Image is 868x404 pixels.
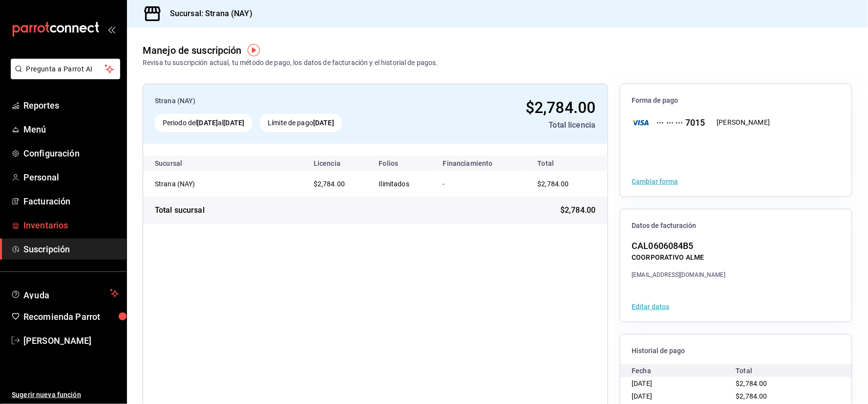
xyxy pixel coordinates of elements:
[314,180,345,188] span: $2,784.00
[107,25,115,33] button: open_drawer_menu
[23,219,119,232] span: Inventarios
[306,156,371,171] th: Licencia
[736,392,767,400] span: $2,784.00
[736,380,767,387] span: $2,784.00
[632,364,736,377] div: Fecha
[11,59,120,79] button: Pregunta a Parrot AI
[260,114,342,132] div: Límite de pago
[632,270,726,279] div: [EMAIL_ADDRESS][DOMAIN_NAME]
[12,390,119,400] span: Sugerir nueva función
[538,180,569,188] span: $2,784.00
[155,96,430,106] div: Strana (NAY)
[435,171,526,197] td: -
[23,334,119,347] span: [PERSON_NAME]
[632,221,840,230] span: Datos de facturación
[560,204,595,216] span: $2,784.00
[23,288,106,299] span: Ayuda
[23,99,119,112] span: Reportes
[23,147,119,160] span: Configuración
[632,96,840,105] span: Forma de pago
[248,44,260,56] img: Tooltip marker
[438,119,595,131] div: Total licencia
[526,98,595,117] span: $2,784.00
[162,8,253,20] h3: Sucursal: Strana (NAY)
[649,116,705,129] div: ··· ··· ··· 7015
[23,195,119,208] span: Facturación
[632,377,736,390] div: [DATE]
[143,58,438,68] div: Revisa tu suscripción actual, tu método de pago, los datos de facturación y el historial de pagos.
[7,71,120,81] a: Pregunta a Parrot AI
[155,114,252,132] div: Periodo del al
[632,178,678,185] button: Cambiar forma
[155,179,253,189] div: Strana (NAY)
[224,119,245,127] strong: [DATE]
[26,64,105,74] span: Pregunta a Parrot AI
[371,171,435,197] td: Ilimitados
[717,117,770,128] div: [PERSON_NAME]
[632,346,840,356] span: Historial de pago
[632,303,670,310] button: Editar datos
[736,364,840,377] div: Total
[23,310,119,323] span: Recomienda Parrot
[155,159,209,167] div: Sucursal
[23,123,119,136] span: Menú
[23,171,119,184] span: Personal
[632,239,726,252] div: CAL0606084B5
[435,156,526,171] th: Financiamiento
[371,156,435,171] th: Folios
[143,43,242,58] div: Manejo de suscripción
[155,204,205,216] div: Total sucursal
[632,390,736,403] div: [DATE]
[23,243,119,256] span: Suscripción
[197,119,218,127] strong: [DATE]
[526,156,608,171] th: Total
[313,119,334,127] strong: [DATE]
[632,252,726,263] div: COORPORATIVO ALME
